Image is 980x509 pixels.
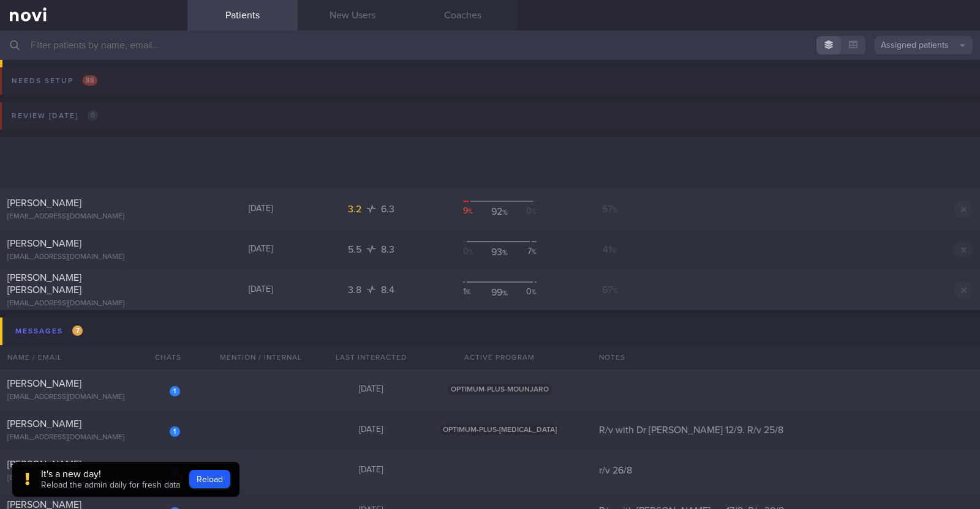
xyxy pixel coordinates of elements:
div: Notes [592,345,980,370]
div: [EMAIL_ADDRESS][DOMAIN_NAME] [7,474,180,483]
span: [PERSON_NAME] [7,459,81,469]
div: 1 [170,426,180,437]
div: Mention / Internal [206,345,316,370]
div: 67 [573,284,647,296]
div: [DATE] [206,284,316,295]
span: [PERSON_NAME] [PERSON_NAME] [7,273,81,295]
button: Reload [189,470,230,488]
sub: % [612,207,618,214]
span: 3.2 [348,204,364,214]
span: OPTIMUM-PLUS-MOUNJARO [448,384,552,395]
div: 0 [514,206,537,218]
div: [EMAIL_ADDRESS][DOMAIN_NAME] [7,433,180,442]
div: 0 [514,286,537,299]
span: 0 [88,110,98,121]
span: [PERSON_NAME] [7,198,81,208]
span: [PERSON_NAME] [7,379,81,388]
sub: % [468,209,473,215]
sub: % [502,290,508,297]
span: Reload the admin daily for fresh data [41,481,180,489]
div: 9 [463,206,486,218]
div: 93 [488,246,511,258]
div: 7 [514,246,537,258]
div: 1 [170,386,180,396]
div: [DATE] [316,425,426,436]
sub: % [532,289,537,295]
sub: % [611,247,617,254]
div: 41 [573,243,647,256]
div: 0 [463,246,486,258]
div: Chats [138,345,187,370]
sub: % [466,289,471,295]
sub: % [612,288,618,295]
span: [PERSON_NAME] [7,239,81,248]
span: 88 [83,75,97,86]
span: 6.3 [381,204,394,214]
div: It's a new day! [41,468,180,480]
div: [EMAIL_ADDRESS][DOMAIN_NAME] [7,393,180,402]
div: 92 [488,206,511,218]
div: 99 [488,286,511,299]
sub: % [502,209,508,217]
div: [EMAIL_ADDRESS][DOMAIN_NAME] [7,212,180,221]
div: [DATE] [206,204,316,215]
div: Active Program [426,345,573,370]
div: [DATE] [316,384,426,395]
div: Messages [12,323,86,340]
div: [EMAIL_ADDRESS][DOMAIN_NAME] [7,299,180,308]
div: [EMAIL_ADDRESS][DOMAIN_NAME] [7,253,180,262]
sub: % [532,249,537,255]
span: 5.5 [348,245,364,254]
div: Needs setup [9,73,100,89]
span: 7 [72,325,83,336]
div: R/v with Dr [PERSON_NAME] 12/9. R/v 25/8 [592,424,980,436]
span: 8.4 [381,285,394,295]
div: r/v 26/8 [592,464,980,477]
sub: % [502,250,508,257]
span: [PERSON_NAME] [7,419,81,429]
div: Last Interacted [316,345,426,370]
div: 1 [463,286,486,299]
div: [DATE] [316,465,426,476]
sub: % [532,209,537,215]
sub: % [469,249,473,255]
div: [DATE] [206,244,316,255]
span: 8.3 [381,245,394,254]
div: 57 [573,203,647,215]
span: 3.8 [348,285,364,295]
button: Assigned patients [875,36,973,54]
div: Review [DATE] [9,108,101,124]
span: OPTIMUM-PLUS-[MEDICAL_DATA] [440,425,560,435]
